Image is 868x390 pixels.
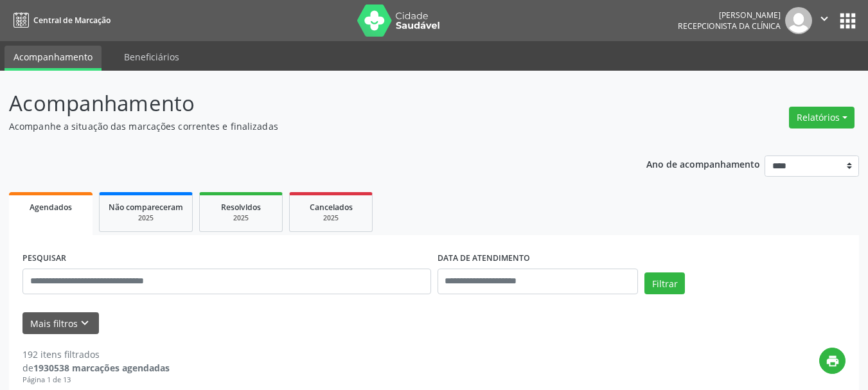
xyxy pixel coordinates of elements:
p: Acompanhamento [9,87,604,120]
button: apps [837,10,859,32]
span: Central de Marcação [33,15,111,26]
a: Central de Marcação [9,10,111,31]
div: 192 itens filtrados [22,348,170,361]
span: Recepcionista da clínica [678,21,781,31]
button: print [819,348,846,374]
div: de [22,361,170,375]
i:  [817,12,831,26]
div: Página 1 de 13 [22,375,170,386]
label: DATA DE ATENDIMENTO [438,249,530,269]
strong: 1930538 marcações agendadas [33,362,170,374]
div: 2025 [109,213,183,223]
a: Acompanhamento [4,46,102,71]
button: Relatórios [789,107,855,129]
span: Resolvidos [221,202,261,213]
p: Ano de acompanhamento [646,155,760,172]
a: Beneficiários [115,46,188,68]
p: Acompanhe a situação das marcações correntes e finalizadas [9,120,604,133]
img: img [785,7,812,34]
div: [PERSON_NAME] [678,10,781,21]
label: PESQUISAR [22,249,66,269]
span: Cancelados [310,202,353,213]
div: 2025 [299,213,363,223]
button: Filtrar [644,272,685,294]
span: Não compareceram [109,202,183,213]
span: Agendados [30,202,72,213]
div: 2025 [209,213,273,223]
button:  [812,7,837,34]
button: Mais filtroskeyboard_arrow_down [22,312,99,335]
i: print [826,354,840,368]
i: keyboard_arrow_down [78,316,92,330]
